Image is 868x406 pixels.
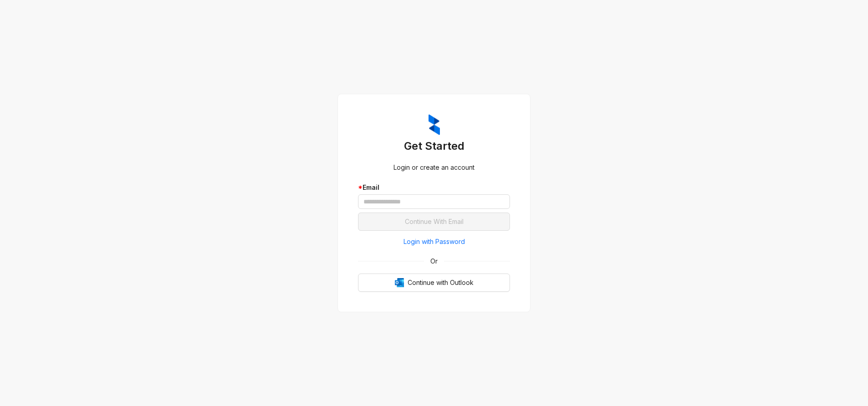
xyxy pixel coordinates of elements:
[424,256,444,266] span: Or
[358,162,510,173] div: Login or create an account
[395,278,404,287] img: Outlook
[358,139,510,153] h3: Get Started
[358,234,510,249] button: Login with Password
[408,278,474,288] span: Continue with Outlook
[429,114,440,135] img: ZumaIcon
[358,274,510,292] button: OutlookContinue with Outlook
[358,183,510,193] div: Email
[404,237,465,247] span: Login with Password
[358,213,510,231] button: Continue With Email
